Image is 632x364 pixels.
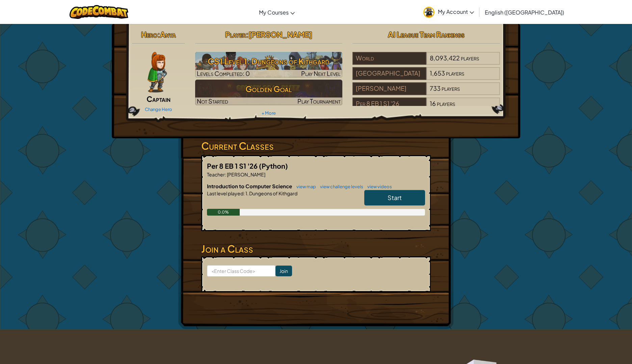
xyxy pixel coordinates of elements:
[352,67,426,80] div: [GEOGRAPHIC_DATA]
[461,54,479,62] span: players
[256,3,298,21] a: My Courses
[207,183,293,189] span: Introduction to Computer Science
[147,94,170,104] span: Captain
[388,30,465,39] span: AI League Team Rankings
[352,104,500,112] a: Per 8 EB 1 S1 '2616players
[195,52,343,78] img: CS1 Level 1: Dungeons of Kithgard
[364,184,392,189] a: view videos
[201,241,431,256] h3: Join a Class
[145,107,172,112] a: Change Hero
[485,9,564,16] span: English ([GEOGRAPHIC_DATA])
[262,110,276,116] a: + More
[207,265,275,277] input: <Enter Class Code>
[195,80,343,105] a: Golden GoalNot StartedPlay Tournament
[437,100,455,107] span: players
[430,54,460,62] span: 8,093,422
[207,162,259,170] span: Per 8 EB 1 S1 '26
[423,7,434,18] img: avatar
[442,84,460,92] span: players
[207,209,240,216] div: 0.0%
[420,1,477,23] a: My Account
[317,184,363,189] a: view challenge levels
[225,171,226,177] span: :
[301,69,341,77] span: Play Next Level
[352,74,500,81] a: [GEOGRAPHIC_DATA]1,653players
[293,184,316,189] a: view map
[275,265,292,276] input: Join
[259,9,289,16] span: My Courses
[197,97,228,105] span: Not Started
[248,30,312,39] span: [PERSON_NAME]
[297,97,341,105] span: Play Tournament
[157,30,160,39] span: :
[246,30,248,39] span: :
[197,69,250,77] span: Levels Completed: 0
[438,8,474,15] span: My Account
[388,194,402,201] span: Start
[245,190,248,196] span: 1.
[207,190,243,196] span: Last level played
[70,5,129,19] img: CodeCombat logo
[195,80,343,105] img: Golden Goal
[195,52,343,78] a: Play Next Level
[226,171,265,177] span: [PERSON_NAME]
[225,30,246,39] span: Player
[352,89,500,96] a: [PERSON_NAME]733players
[243,190,245,196] span: :
[141,30,157,39] span: Hero
[430,69,445,77] span: 1,653
[195,54,343,69] h3: CS1 Level 1: Dungeons of Kithgard
[259,162,288,170] span: (Python)
[201,138,431,153] h3: Current Classes
[148,52,167,92] img: captain-pose.png
[248,190,297,196] span: Dungeons of Kithgard
[352,82,426,95] div: [PERSON_NAME]
[430,84,441,92] span: 733
[352,52,426,65] div: World
[446,69,464,77] span: players
[207,171,225,177] span: Teacher
[352,97,426,110] div: Per 8 EB 1 S1 '26
[160,30,176,39] span: Anya
[430,100,436,107] span: 16
[195,81,343,96] h3: Golden Goal
[481,3,568,21] a: English ([GEOGRAPHIC_DATA])
[352,58,500,66] a: World8,093,422players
